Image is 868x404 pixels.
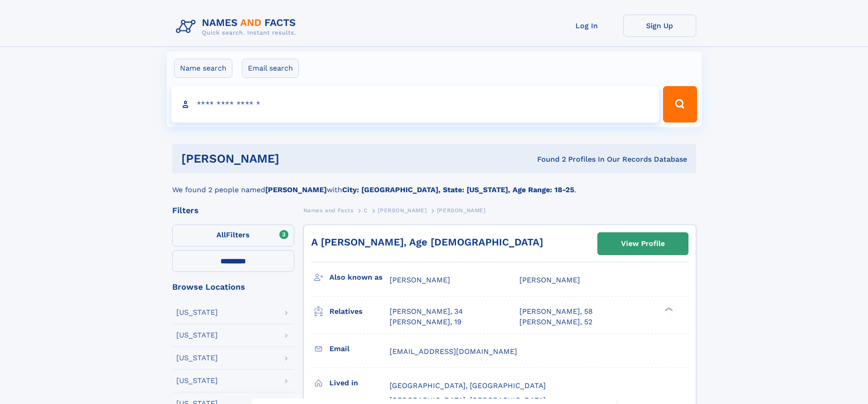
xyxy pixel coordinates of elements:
[172,225,294,246] label: Filters
[364,205,368,216] a: C
[621,233,665,254] div: View Profile
[550,15,623,37] a: Log In
[329,341,390,357] h3: Email
[329,375,390,391] h3: Lived in
[663,86,697,123] button: Search Button
[172,206,294,215] div: Filters
[311,236,543,248] a: A [PERSON_NAME], Age [DEMOGRAPHIC_DATA]
[390,276,450,284] span: [PERSON_NAME]
[172,283,294,291] div: Browse Locations
[172,15,303,39] img: Logo Names and Facts
[303,205,354,216] a: Names and Facts
[172,174,696,195] div: We found 2 people named with .
[176,332,218,339] div: [US_STATE]
[364,207,368,214] span: C
[390,347,517,356] span: [EMAIL_ADDRESS][DOMAIN_NAME]
[390,307,463,317] a: [PERSON_NAME], 34
[378,205,426,216] a: [PERSON_NAME]
[437,207,486,214] span: [PERSON_NAME]
[216,230,226,239] span: All
[174,59,232,78] label: Name search
[519,276,580,284] span: [PERSON_NAME]
[519,307,593,317] a: [PERSON_NAME], 58
[623,15,696,37] a: Sign Up
[342,185,574,194] b: City: [GEOGRAPHIC_DATA], State: [US_STATE], Age Range: 18-25
[408,154,687,164] div: Found 2 Profiles In Our Records Database
[519,317,592,327] a: [PERSON_NAME], 52
[598,233,688,255] a: View Profile
[329,270,390,285] h3: Also known as
[390,381,546,390] span: [GEOGRAPHIC_DATA], [GEOGRAPHIC_DATA]
[176,309,218,316] div: [US_STATE]
[242,59,299,78] label: Email search
[181,153,408,164] h1: [PERSON_NAME]
[390,317,462,327] a: [PERSON_NAME], 19
[265,185,327,194] b: [PERSON_NAME]
[176,377,218,384] div: [US_STATE]
[378,207,426,214] span: [PERSON_NAME]
[329,304,390,319] h3: Relatives
[176,354,218,362] div: [US_STATE]
[663,307,673,312] div: ❯
[171,86,659,123] input: search input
